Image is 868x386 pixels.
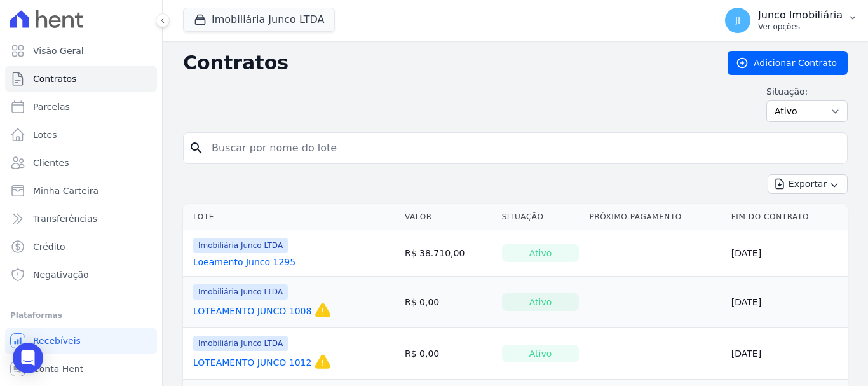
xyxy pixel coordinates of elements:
span: Parcelas [33,100,70,113]
a: Parcelas [5,94,157,120]
div: Ativo [502,345,580,362]
p: Ver opções [758,22,843,32]
span: Conta Hent [33,362,83,375]
a: Visão Geral [5,38,157,64]
th: Valor [400,204,497,230]
td: R$ 38.710,00 [400,230,497,277]
span: Imobiliária Junco LTDA [193,284,288,300]
label: Situação: [766,85,848,98]
td: [DATE] [726,328,848,380]
span: Contratos [33,72,76,85]
a: Conta Hent [5,356,157,382]
button: Imobiliária Junco LTDA [183,8,335,32]
i: search [189,141,204,156]
a: Recebíveis [5,328,157,354]
td: [DATE] [726,230,848,277]
p: Junco Imobiliária [758,9,843,22]
div: Open Intercom Messenger [13,343,43,373]
span: Negativação [33,268,89,281]
a: LOTEAMENTO JUNCO 1012 [193,356,311,369]
a: Transferências [5,206,157,231]
th: Próximo Pagamento [584,204,726,230]
a: Clientes [5,150,157,176]
a: Negativação [5,262,157,287]
a: Minha Carteira [5,178,157,203]
button: Exportar [768,174,848,194]
a: Adicionar Contrato [728,51,848,75]
input: Buscar por nome do lote [204,135,842,161]
td: R$ 0,00 [400,277,497,328]
th: Fim do Contrato [726,204,848,230]
a: Crédito [5,234,157,259]
h2: Contratos [183,52,707,74]
a: Lotes [5,122,157,148]
span: JI [735,16,740,25]
span: Recebíveis [33,334,81,347]
a: Loeamento Junco 1295 [193,256,295,268]
a: Contratos [5,66,157,92]
td: R$ 0,00 [400,328,497,380]
span: Clientes [33,156,69,169]
span: Transferências [33,212,97,225]
a: LOTEAMENTO JUNCO 1008 [193,305,311,317]
span: Minha Carteira [33,184,98,197]
div: Plataformas [10,308,152,323]
div: Ativo [502,293,580,311]
span: Lotes [33,128,57,141]
span: Crédito [33,240,65,253]
span: Imobiliária Junco LTDA [193,238,288,253]
span: Imobiliária Junco LTDA [193,336,288,351]
button: JI Junco Imobiliária Ver opções [715,3,868,38]
th: Lote [183,204,400,230]
span: Visão Geral [33,45,84,57]
div: Ativo [502,244,580,262]
th: Situação [497,204,585,230]
td: [DATE] [726,277,848,328]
